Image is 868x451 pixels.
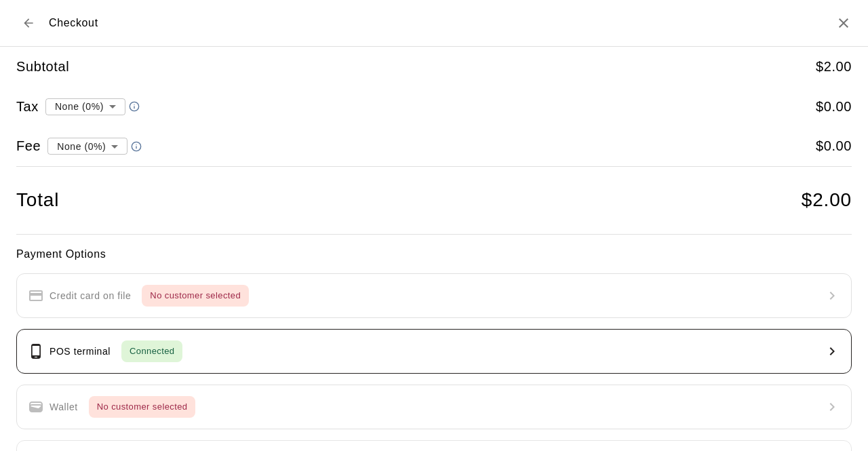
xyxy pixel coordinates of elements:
[16,98,39,116] h5: Tax
[45,94,125,119] div: None (0%)
[47,134,127,159] div: None (0%)
[16,58,69,76] h5: Subtotal
[835,15,852,31] button: Close
[816,98,852,116] h5: $ 0.00
[50,345,111,359] p: POS terminal
[16,11,41,35] button: Back to cart
[816,58,852,76] h5: $ 2.00
[816,137,852,155] h5: $ 0.00
[16,11,98,35] div: Checkout
[16,329,852,374] button: POS terminalConnected
[16,189,59,212] h4: Total
[16,137,41,155] h5: Fee
[121,344,182,359] span: Connected
[802,189,852,212] h4: $ 2.00
[16,246,852,263] h6: Payment Options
